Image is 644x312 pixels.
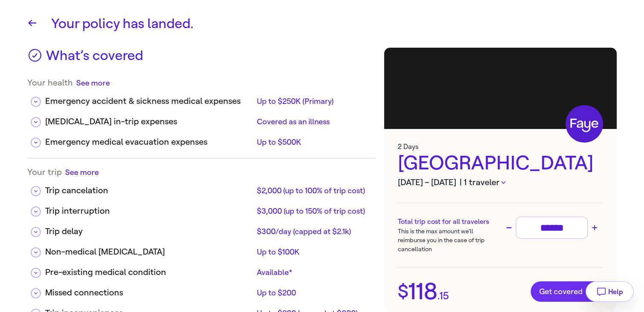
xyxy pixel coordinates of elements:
[27,239,376,259] div: Non-medical [MEDICAL_DATA]Up to $100K
[27,280,376,300] div: Missed connectionsUp to $200
[257,137,369,147] div: Up to $500K
[27,177,376,198] div: Trip cancelation$2,000 (up to 100% of trip cost)
[27,77,376,88] div: Your health
[440,291,449,301] span: 15
[504,223,514,233] button: Decrease trip cost
[257,96,369,106] div: Up to $250K (Primary)
[398,151,603,176] div: [GEOGRAPHIC_DATA]
[45,225,253,238] div: Trip delay
[27,167,376,177] div: Your trip
[539,287,595,296] span: Get covered
[460,176,506,189] button: | 1 traveler
[257,267,369,278] div: Available*
[257,288,369,298] div: Up to $200
[27,109,376,129] div: [MEDICAL_DATA] in-trip expensesCovered as an illness
[398,227,500,254] p: This is the max amount we’ll reimburse you in the case of trip cancellation
[46,48,143,69] h3: What’s covered
[27,88,376,109] div: Emergency accident & sickness medical expensesUp to $250K (Primary)
[408,280,437,303] span: 118
[45,136,253,149] div: Emergency medical evacuation expenses
[257,206,369,216] div: $3,000 (up to 150% of trip cost)
[437,291,440,301] span: .
[27,198,376,218] div: Trip interruption$3,000 (up to 150% of trip cost)
[257,226,369,237] div: $300/day (capped at $2.1k)
[45,95,253,108] div: Emergency accident & sickness medical expenses
[398,176,603,189] h3: [DATE] – [DATE]
[45,246,253,258] div: Non-medical [MEDICAL_DATA]
[589,223,600,233] button: Increase trip cost
[51,14,617,34] h1: Your policy has landed.
[27,129,376,149] div: Emergency medical evacuation expensesUp to $500K
[520,220,584,235] input: Trip cost
[45,184,253,197] div: Trip cancelation
[398,217,500,227] h3: Total trip cost for all travelers
[586,281,634,302] button: Help
[531,281,603,302] button: Get covered
[257,247,369,257] div: Up to $100K
[65,167,99,177] button: See more
[76,77,110,88] button: See more
[398,143,603,151] h3: 2 Days
[398,283,408,301] span: $
[45,266,253,279] div: Pre-existing medical condition
[257,186,369,196] div: $2,000 (up to 100% of trip cost)
[257,117,369,127] div: Covered as an illness
[45,286,253,299] div: Missed connections
[608,288,623,296] span: Help
[27,218,376,239] div: Trip delay$300/day (capped at $2.1k)
[45,205,253,218] div: Trip interruption
[45,115,253,128] div: [MEDICAL_DATA] in-trip expenses
[27,259,376,280] div: Pre-existing medical conditionAvailable*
